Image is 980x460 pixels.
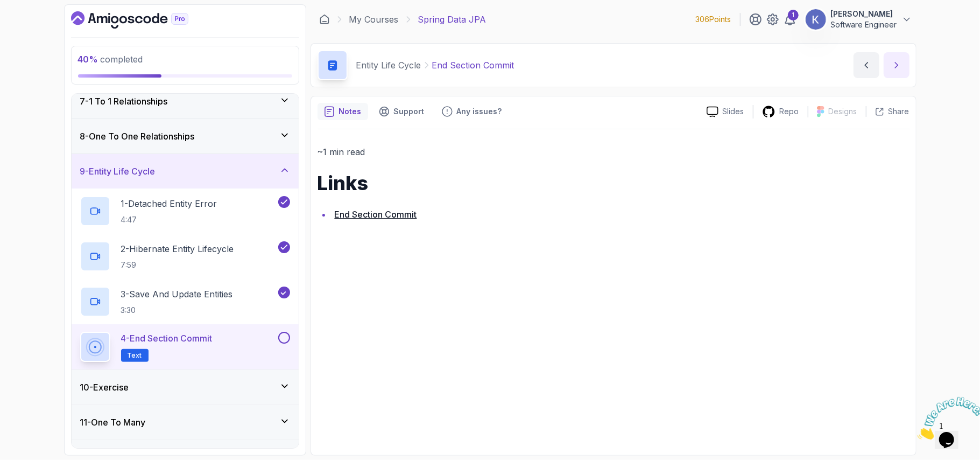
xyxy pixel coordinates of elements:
p: 3 - Save And Update Entities [121,288,233,301]
p: 1 - Detached Entity Error [121,197,217,210]
span: 1 [4,4,9,13]
button: next content [884,52,910,78]
button: 4-End Section CommitText [80,332,290,362]
p: Support [394,106,425,117]
button: 9-Entity Life Cycle [72,154,299,189]
h3: 8 - One To One Relationships [80,130,195,143]
p: Repo [780,106,799,117]
h3: 10 - Exercise [80,381,129,394]
p: 4:47 [121,214,217,225]
button: 2-Hibernate Entity Lifecycle7:59 [80,241,290,271]
p: End Section Commit [432,59,514,72]
button: Support button [372,103,431,120]
button: 8-One To One Relationships [72,119,299,154]
a: Slides [698,106,753,117]
p: Any issues? [457,106,502,117]
p: Spring Data JPA [418,13,487,26]
p: [PERSON_NAME] [831,9,897,19]
button: 11-One To Many [72,405,299,440]
p: Slides [723,106,744,117]
p: 2 - Hibernate Entity Lifecycle [121,242,234,255]
p: 4 - End Section Commit [121,332,213,345]
img: user profile image [806,9,826,30]
span: 40 % [78,54,98,65]
a: Dashboard [71,11,213,29]
iframe: chat widget [913,393,980,444]
p: ~1 min read [318,144,910,159]
a: 1 [784,13,796,26]
p: 306 Points [696,14,731,25]
a: Repo [753,105,808,119]
h3: 11 - One To Many [80,416,146,429]
button: previous content [854,52,879,78]
p: Software Engineer [831,19,897,30]
div: 1 [788,10,799,20]
button: user profile image[PERSON_NAME]Software Engineer [805,9,912,30]
p: Share [889,106,910,117]
button: 7-1 To 1 Relationships [72,84,299,119]
p: Notes [339,106,362,117]
span: completed [78,54,143,65]
p: 7:59 [121,260,234,270]
button: Share [866,106,910,117]
button: 10-Exercise [72,370,299,405]
button: notes button [318,103,368,120]
h3: 7 - 1 To 1 Relationships [80,95,168,108]
p: Designs [829,106,857,117]
a: My Courses [349,13,399,26]
button: 1-Detached Entity Error4:47 [80,196,290,226]
button: Feedback button [435,103,509,120]
button: 3-Save And Update Entities3:30 [80,287,290,317]
a: End Section Commit [335,209,417,220]
p: 3:30 [121,305,233,316]
img: Chat attention grabber [4,4,71,47]
a: Dashboard [319,14,330,25]
p: Entity Life Cycle [356,59,421,72]
span: Text [128,351,142,360]
h1: Links [318,172,910,194]
h3: 9 - Entity Life Cycle [80,165,156,178]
